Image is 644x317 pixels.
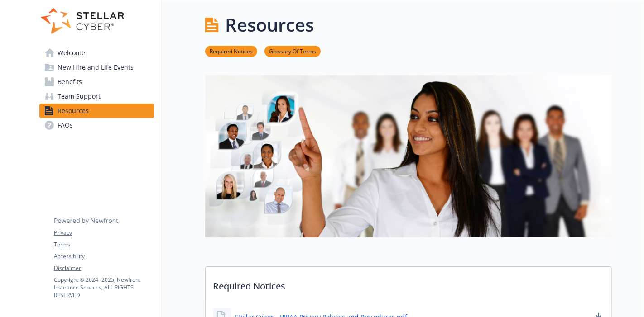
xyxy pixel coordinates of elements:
[54,252,154,260] a: Accessibility
[54,264,154,272] a: Disclaimer
[58,60,134,75] span: New Hire and Life Events
[205,47,257,55] a: Required Notices
[39,46,154,60] a: Welcome
[54,276,154,299] p: Copyright © 2024 - 2025 , Newfront Insurance Services, ALL RIGHTS RESERVED
[264,47,321,55] a: Glossary Of Terms
[205,75,612,237] img: resources page banner
[206,267,611,300] p: Required Notices
[58,75,82,89] span: Benefits
[39,104,154,118] a: Resources
[54,241,154,249] a: Terms
[58,104,89,118] span: Resources
[39,75,154,89] a: Benefits
[225,11,314,38] h1: Resources
[54,229,154,237] a: Privacy
[39,118,154,132] a: FAQs
[58,118,73,132] span: FAQs
[39,60,154,75] a: New Hire and Life Events
[58,46,85,60] span: Welcome
[58,89,101,104] span: Team Support
[39,89,154,104] a: Team Support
